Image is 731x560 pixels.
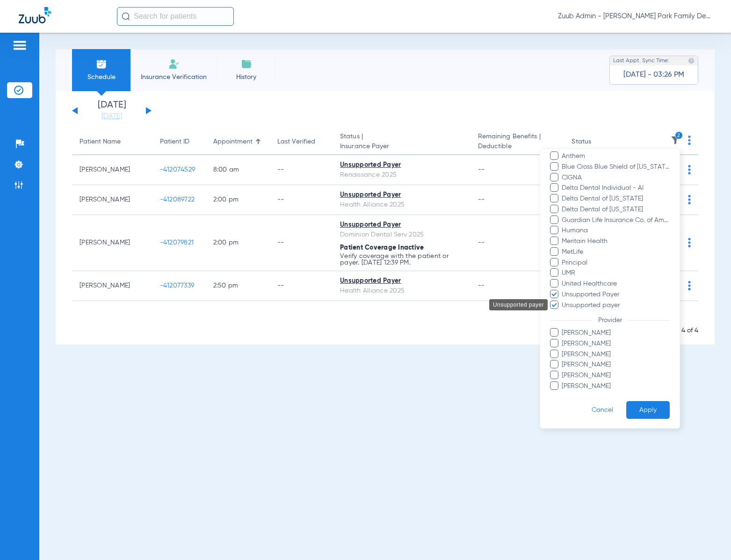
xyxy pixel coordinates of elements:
span: Delta Dental of [US_STATE] [561,205,670,215]
span: UMR [561,268,670,278]
span: Guardian Life Insurance Co. of America [561,215,670,225]
span: Provider [592,316,628,323]
span: [PERSON_NAME] [561,328,670,338]
span: Humana [561,226,670,236]
span: MetLife [561,247,670,257]
button: Apply [626,401,670,419]
span: Meritain Health [561,237,670,246]
span: [PERSON_NAME] [561,371,670,381]
span: Delta Dental of [US_STATE] [561,194,670,204]
span: Unsupported payer [561,300,670,310]
span: [PERSON_NAME] [561,339,670,349]
span: CIGNA [561,172,670,182]
div: Unsupported payer [489,299,548,310]
span: Aetna Dental Plans [561,141,670,151]
span: United Healthcare [561,279,670,289]
span: Delta Dental Individual - AI [561,183,670,193]
span: Anthem [561,151,670,161]
span: [PERSON_NAME] [561,360,670,370]
span: Blue Cross Blue Shield of [US_STATE] [561,162,670,172]
span: [PERSON_NAME] [561,349,670,359]
span: Principal [561,258,670,267]
button: Cancel [579,401,626,419]
span: Unsupported Payer [561,290,670,300]
span: [PERSON_NAME] [561,381,670,391]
